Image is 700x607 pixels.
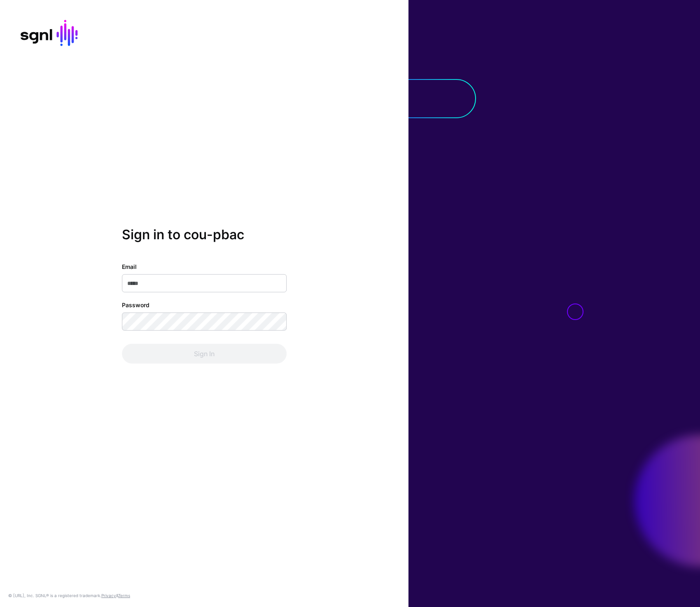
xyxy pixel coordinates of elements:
[122,262,137,271] label: Email
[8,592,130,599] div: © [URL], Inc. SGNL® is a registered trademark. &
[122,301,149,309] label: Password
[101,593,116,598] a: Privacy
[118,593,130,598] a: Terms
[122,227,287,243] h2: Sign in to cou-pbac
